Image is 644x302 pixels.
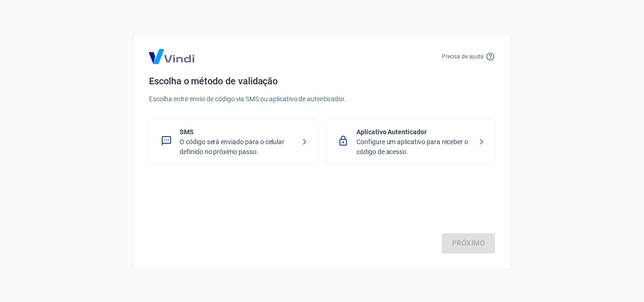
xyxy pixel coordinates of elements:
[356,137,472,157] p: Configure um aplicativo para receber o código de acesso.
[356,127,472,137] p: Aplicativo Autenticador
[149,75,495,87] h4: Escolha o método de validação
[180,127,295,137] p: SMS
[149,94,495,104] p: Escolha entre envio de código via SMS ou aplicativo de autenticador.
[149,119,318,165] div: SMSO código será enviado para o celular definido no próximo passo.
[149,49,194,64] img: Logo Vind
[442,52,484,61] p: Precisa de ajuda
[180,137,295,157] p: O código será enviado para o celular definido no próximo passo.
[326,119,495,165] div: Aplicativo AutenticadorConfigure um aplicativo para receber o código de acesso.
